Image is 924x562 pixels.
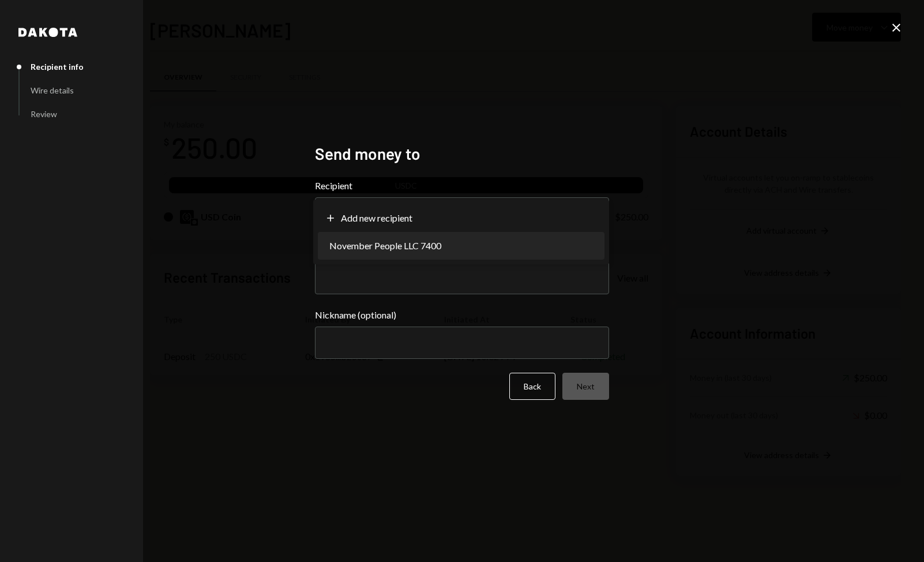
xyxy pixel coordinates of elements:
label: Nickname (optional) [315,308,609,322]
h2: Send money to [315,143,609,165]
label: Recipient [315,179,609,193]
span: Add new recipient [341,211,412,225]
div: Review [31,109,57,119]
span: November People LLC 7400 [329,239,441,253]
button: Recipient [315,197,609,230]
div: Wire details [31,85,74,95]
button: Back [509,373,555,400]
div: Recipient info [31,62,84,72]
